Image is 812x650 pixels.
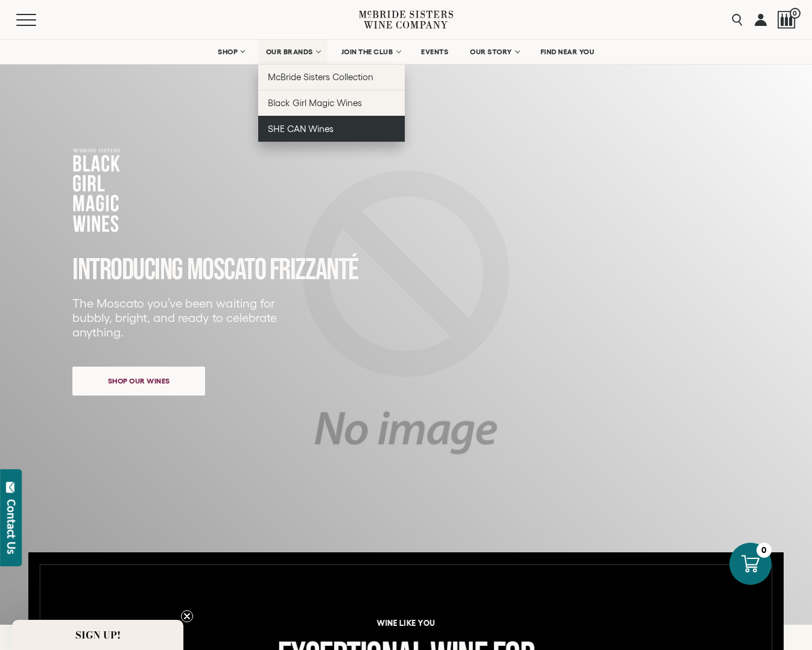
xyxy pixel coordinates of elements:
a: SHOP [210,40,252,64]
a: Black Girl Magic Wines [258,90,405,116]
a: Shop our wines [72,367,205,396]
button: Mobile Menu Trigger [16,14,60,26]
span: OUR BRANDS [266,48,313,56]
button: Close teaser [181,610,193,622]
span: Black Girl Magic Wines [268,98,362,108]
span: FRIZZANTé [270,252,358,288]
a: OUR BRANDS [258,40,328,64]
a: McBride Sisters Collection [258,64,405,90]
span: 0 [790,8,801,19]
div: 0 [756,543,772,558]
span: EVENTS [421,48,448,56]
a: EVENTS [413,40,456,64]
a: JOIN THE CLUB [334,40,408,64]
h6: wine like you [37,619,775,627]
span: McBride Sisters Collection [268,72,374,82]
a: FIND NEAR YOU [533,40,603,64]
span: OUR STORY [470,48,512,56]
div: SIGN UP!Close teaser [12,620,183,650]
span: INTRODUCING [72,252,183,288]
span: FIND NEAR YOU [541,48,595,56]
div: Contact Us [5,499,17,554]
p: The Moscato you’ve been waiting for bubbly, bright, and ready to celebrate anything. [72,296,285,339]
a: SHE CAN Wines [258,116,405,142]
span: MOSCATO [187,252,266,288]
span: SHE CAN Wines [268,124,334,134]
span: SHOP [218,48,238,56]
span: JOIN THE CLUB [341,48,393,56]
span: Shop our wines [87,369,191,393]
span: SIGN UP! [75,628,121,642]
a: OUR STORY [462,40,527,64]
